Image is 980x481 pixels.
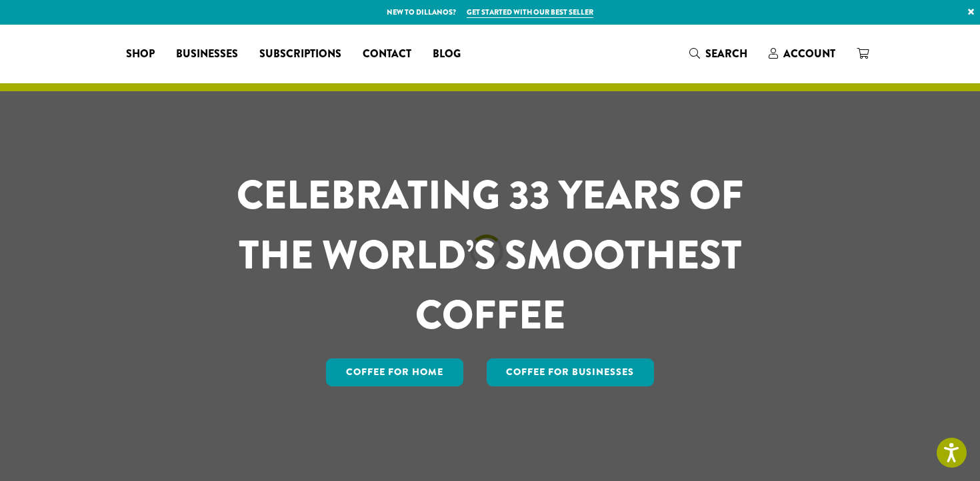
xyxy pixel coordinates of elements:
a: Account [758,43,846,65]
span: Businesses [176,46,238,63]
span: Subscriptions [259,46,341,63]
span: Contact [363,46,411,63]
span: Account [783,46,835,61]
h1: CELEBRATING 33 YEARS OF THE WORLD’S SMOOTHEST COFFEE [197,165,783,345]
span: Search [705,46,747,61]
a: Get started with our best seller [467,7,593,18]
a: Blog [422,43,471,65]
a: Subscriptions [249,43,352,65]
a: Coffee For Businesses [487,358,655,386]
span: Shop [126,46,155,63]
a: Shop [115,43,165,65]
a: Contact [352,43,422,65]
a: Coffee for Home [326,358,463,386]
a: Businesses [165,43,249,65]
span: Blog [433,46,461,63]
a: Search [679,43,758,65]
